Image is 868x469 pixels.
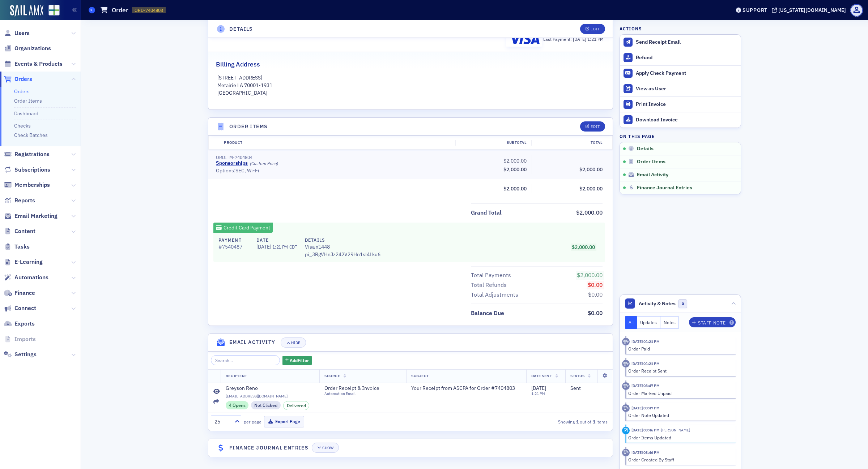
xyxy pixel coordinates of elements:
strong: 1 [575,418,580,425]
a: Users [4,29,30,37]
button: Show [312,443,339,453]
span: $0.00 [588,309,603,317]
a: Content [4,227,35,235]
a: Email Marketing [4,212,58,220]
div: Total Refunds [471,281,507,289]
span: Total Payments [471,271,514,280]
span: Settings [14,350,37,358]
div: pi_3RgVHnJz242V29Hn1sl4Lku6 [305,237,380,258]
label: per page [244,418,261,425]
span: Subscriptions [14,166,50,174]
p: [STREET_ADDRESS] [217,74,604,82]
div: Activity [622,382,630,390]
div: (Custom Price) [250,161,278,166]
div: Support [743,7,767,13]
div: Order Created By Staff [628,456,731,463]
a: Checks [14,122,31,129]
button: Send Receipt Email [620,35,741,50]
div: Automation Email [324,391,390,396]
input: Search… [211,355,280,365]
h4: On this page [620,133,741,139]
a: Imports [4,335,36,343]
div: Not Clicked [251,401,281,409]
div: Show [322,446,333,450]
div: Activity [622,449,630,456]
a: Reports [4,197,35,205]
h4: Details [229,25,253,33]
span: CDT [288,244,297,250]
div: Edit [591,125,600,129]
span: [EMAIL_ADDRESS][DOMAIN_NAME] [226,394,314,399]
span: Activity & Notes [639,300,676,307]
span: Tasks [14,243,30,251]
span: Organizations [14,44,51,52]
span: [DATE] [573,36,587,42]
span: Kristi Gates [660,427,690,433]
button: Notes [660,316,679,329]
button: Apply Check Payment [620,65,741,81]
h4: Details [305,237,380,243]
a: Organizations [4,44,51,52]
span: Finance Journal Entries [637,185,692,191]
span: $0.00 [588,281,603,288]
span: 1:21 PM [272,244,288,250]
div: Activity [622,404,630,412]
a: Tasks [4,243,30,251]
a: #7540487 [218,243,249,251]
a: View Homepage [43,5,60,17]
span: Content [14,227,35,235]
div: Total [531,140,607,146]
span: [DATE] [256,244,272,250]
span: Profile [850,4,863,17]
div: 25 [214,418,230,426]
div: Order Items Updated [628,434,731,441]
a: Finance [4,289,35,297]
span: Grand Total [471,208,504,217]
button: Updates [637,316,660,329]
span: Status [570,373,584,378]
span: Reports [14,197,35,205]
div: Edit [591,27,600,31]
div: Refund [636,55,737,61]
a: Download Invoice [620,112,741,128]
a: Exports [4,320,35,328]
strong: 1 [591,418,596,425]
span: Total Refunds [471,281,509,289]
span: Order Receipt & Invoice [324,385,390,392]
span: Your Receipt from ASCPA for Order #7404803 [411,385,515,392]
div: Activity [622,427,630,434]
div: Print Invoice [636,101,737,108]
a: Events & Products [4,60,63,68]
h4: Payment [218,237,249,243]
div: Send Receipt Email [636,39,737,46]
div: Order Receipt Sent [628,367,731,374]
span: $2,000.00 [577,271,603,279]
img: SailAMX [10,5,43,17]
button: AddFilter [282,356,312,365]
span: $2,000.00 [579,185,603,192]
span: Exports [14,320,35,328]
button: Refund [620,50,741,65]
img: visa [509,34,540,44]
span: Registrations [14,150,50,158]
h4: Date [256,237,297,243]
button: [US_STATE][DOMAIN_NAME] [772,8,848,13]
a: Subscriptions [4,166,50,174]
span: Users [14,29,30,37]
div: Activity [622,360,630,367]
h4: Email Activity [229,339,276,346]
span: Add Filter [290,357,309,363]
a: Orders [4,75,32,83]
span: $2,000.00 [503,158,527,164]
div: Order Note Updated [628,412,731,418]
h4: Actions [620,25,642,32]
button: Staff Note [689,317,736,327]
span: Balance Due [471,309,507,318]
button: Export Page [264,416,304,427]
div: Activity [622,338,630,345]
div: Showing out of items [481,418,608,425]
time: 5/7/2025 03:47 PM [631,405,660,410]
a: Dashboard [14,110,38,117]
span: $2,000.00 [503,166,527,173]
